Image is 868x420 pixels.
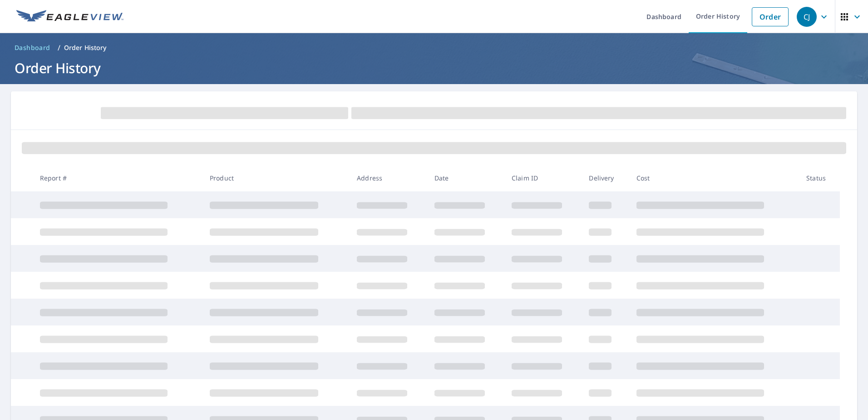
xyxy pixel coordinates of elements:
[752,7,789,26] a: Order
[11,59,857,77] h1: Order History
[15,43,50,52] span: Dashboard
[350,165,427,191] th: Address
[58,42,60,53] li: /
[582,165,629,191] th: Delivery
[427,165,504,191] th: Date
[64,43,107,52] p: Order History
[16,10,123,24] img: EV Logo
[11,40,54,55] a: Dashboard
[797,7,817,27] div: CJ
[504,165,582,191] th: Claim ID
[33,165,202,191] th: Report #
[11,40,857,55] nav: breadcrumb
[629,165,799,191] th: Cost
[202,165,350,191] th: Product
[799,165,840,191] th: Status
